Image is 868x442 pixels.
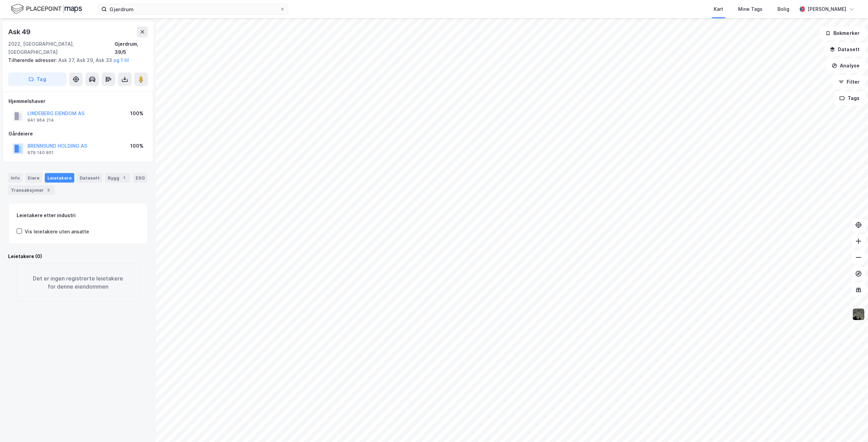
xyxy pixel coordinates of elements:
div: Leietakere etter industri [17,211,139,219]
div: Transaksjoner [8,185,55,195]
div: Det er ingen registrerte leietakere for denne eiendommen [16,263,140,302]
div: 979 140 851 [27,150,54,155]
div: Vis leietakere uten ansatte [25,228,89,236]
div: 2022, [GEOGRAPHIC_DATA], [GEOGRAPHIC_DATA] [8,40,115,56]
div: 5 [45,187,52,193]
div: Leietakere [45,173,74,183]
div: Leietakere (0) [8,252,148,260]
div: Kontrollprogram for chat [834,409,868,442]
div: Gårdeiere [8,130,147,138]
button: Tags [834,91,865,105]
img: logo.f888ab2527a4732fd821a326f86c7f29.svg [11,3,82,15]
button: Filter [833,75,865,89]
img: 9k= [852,308,865,321]
div: Info [8,173,22,183]
div: Datasett [77,173,102,183]
div: Eiere [25,173,42,183]
div: Ask 27, Ask 29, Ask 33 [8,56,142,64]
input: Søk på adresse, matrikkel, gårdeiere, leietakere eller personer [107,4,280,14]
div: [PERSON_NAME] [808,5,846,13]
div: 100% [130,142,143,150]
div: Kart [714,5,723,13]
div: Ask 49 [8,26,32,37]
button: Datasett [824,43,865,56]
div: Mine Tags [738,5,763,13]
iframe: Chat Widget [834,409,868,442]
div: 1 [121,174,127,181]
div: 100% [130,109,143,118]
div: Hjemmelshaver [8,97,147,105]
span: Tilhørende adresser: [8,57,58,63]
div: 941 964 214 [27,118,54,123]
button: Tag [8,72,66,86]
button: Bokmerker [820,26,865,40]
div: ESG [133,173,147,183]
div: Gjerdrum, 39/5 [115,40,148,56]
div: Bygg [105,173,130,183]
div: Bolig [777,5,789,13]
button: Analyse [826,59,865,72]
